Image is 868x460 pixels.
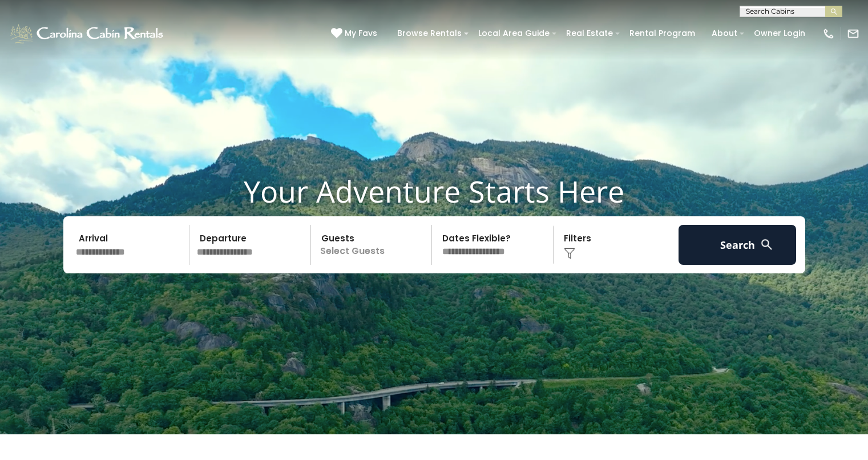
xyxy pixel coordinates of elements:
[473,25,555,42] a: Local Area Guide
[706,25,743,42] a: About
[9,173,859,209] h1: Your Adventure Starts Here
[822,27,835,40] img: phone-regular-white.png
[760,237,774,252] img: search-regular-white.png
[314,225,432,265] p: Select Guests
[9,22,167,45] img: White-1-1-2.png
[345,27,377,39] span: My Favs
[564,248,575,259] img: filter--v1.png
[679,225,797,265] button: Search
[624,25,701,42] a: Rental Program
[331,27,380,40] a: My Favs
[748,25,811,42] a: Owner Login
[391,25,467,42] a: Browse Rentals
[560,25,619,42] a: Real Estate
[847,27,859,40] img: mail-regular-white.png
